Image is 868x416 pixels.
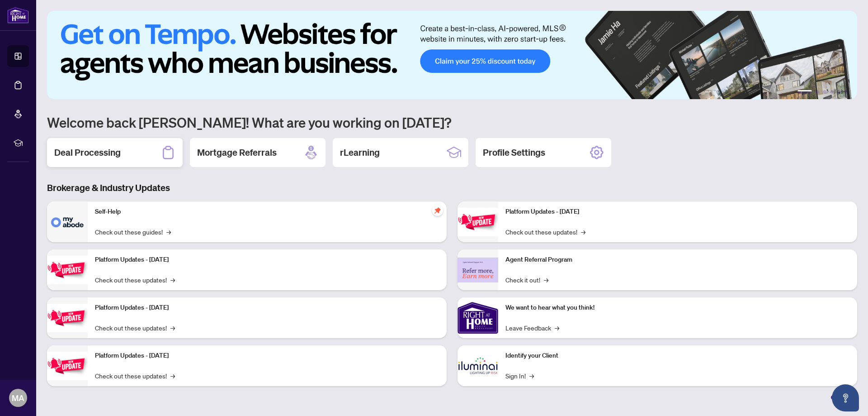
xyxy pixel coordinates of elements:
[830,90,834,94] button: 4
[555,323,559,333] span: →
[844,90,848,94] button: 6
[544,275,548,285] span: →
[505,323,559,333] a: Leave Feedback→
[47,304,88,332] img: Platform Updates - July 21, 2025
[505,207,850,217] p: Platform Updates - [DATE]
[47,182,857,194] h3: Brokerage & Industry Updates
[432,205,443,216] span: pushpin
[47,11,857,99] img: Slide 0
[170,275,175,285] span: →
[47,201,88,242] img: Self-Help
[832,384,859,411] button: Open asap
[54,146,121,159] h2: Deal Processing
[95,371,175,381] a: Check out these updates!→
[505,227,585,237] a: Check out these updates!→
[458,208,498,236] img: Platform Updates - June 23, 2025
[197,146,277,159] h2: Mortgage Referrals
[505,371,534,381] a: Sign In!→
[458,345,498,386] img: Identify your Client
[47,114,857,131] h1: Welcome back [PERSON_NAME]! What are you working on [DATE]?
[95,227,171,237] a: Check out these guides!→
[95,255,439,265] p: Platform Updates - [DATE]
[170,371,175,381] span: →
[823,90,826,94] button: 3
[95,323,175,333] a: Check out these updates!→
[166,227,171,237] span: →
[797,90,812,94] button: 1
[505,255,850,265] p: Agent Referral Program
[581,227,585,237] span: →
[170,323,175,333] span: →
[95,275,175,285] a: Check out these updates!→
[458,258,498,282] img: Agent Referral Program
[7,7,29,24] img: logo
[458,297,498,338] img: We want to hear what you think!
[95,303,439,313] p: Platform Updates - [DATE]
[505,351,850,361] p: Identify your Client
[505,275,548,285] a: Check it out!→
[47,352,88,380] img: Platform Updates - July 8, 2025
[47,256,88,284] img: Platform Updates - September 16, 2025
[483,146,545,159] h2: Profile Settings
[837,90,841,94] button: 5
[529,371,534,381] span: →
[340,146,380,159] h2: rLearning
[95,351,439,361] p: Platform Updates - [DATE]
[505,303,850,313] p: We want to hear what you think!
[95,207,439,217] p: Self-Help
[816,90,819,94] button: 2
[12,392,24,404] span: MA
